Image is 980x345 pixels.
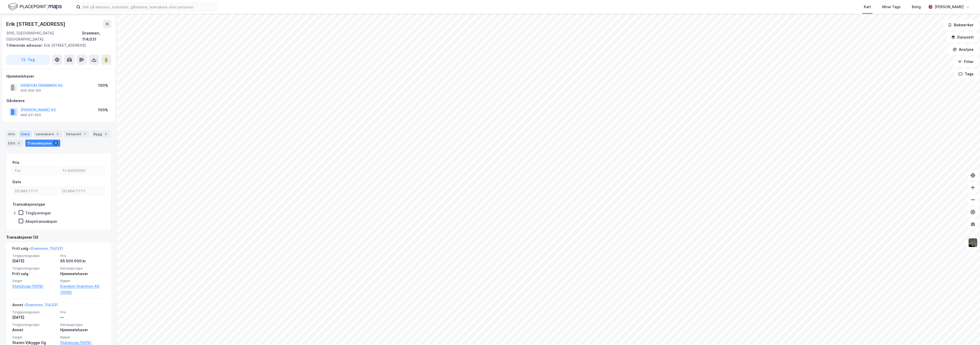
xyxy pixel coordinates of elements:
div: Hjemmelshaver [60,327,105,333]
input: Til 65500000 [60,167,105,174]
div: 100% [98,107,108,113]
div: Fritt salg [12,271,57,277]
div: 3 [53,141,58,146]
div: — [60,314,105,321]
input: DD.MM.YYYY [13,187,57,195]
span: Selger [12,279,57,283]
img: 9k= [968,238,978,248]
button: Analyse [948,44,978,55]
iframe: Chat Widget [954,321,980,345]
div: Gårdeiere [6,98,111,104]
div: Hjemmelshaver [6,73,111,79]
div: Hjemmelshaver [60,271,105,277]
a: Drammen, 114/331 [26,303,58,307]
div: Pris [13,159,19,166]
div: Bygg [91,130,110,138]
div: Leietakere [34,130,62,138]
div: 2 [55,131,60,137]
div: Mine Tags [882,4,901,10]
div: Info [6,130,17,138]
div: Transaksjonstype [13,201,45,207]
div: 1 [82,131,87,137]
div: 65 500 000 kr [60,258,105,264]
span: Eierskapstype [60,323,105,327]
button: Filter [953,57,978,67]
span: Eierskapstype [60,266,105,270]
div: Dato [13,179,21,185]
div: [DATE] [12,258,57,264]
div: Transaksjoner (3) [6,234,111,240]
div: Bolig [912,4,921,10]
span: Kjøper [60,279,105,283]
div: Drammen, 114/331 [82,30,111,42]
span: Tilhørende adresser: [6,43,44,47]
div: Aksjetransaksjon [25,219,57,224]
div: Fritt salg - [12,245,63,254]
span: Tinglysningsdato [12,310,57,314]
div: [DATE] [12,314,57,321]
div: Eiere [19,130,32,138]
img: logo.f888ab2527a4732fd821a326f86c7f29.svg [8,2,62,11]
div: Erik [STREET_ADDRESS] [6,20,66,28]
span: Tinglysningstype [12,266,57,270]
div: 3 [16,141,21,146]
input: Fra [13,167,57,174]
button: Datasett [947,32,978,42]
span: Selger [12,335,57,339]
div: 3015, [GEOGRAPHIC_DATA], [GEOGRAPHIC_DATA] [6,30,82,42]
div: 933 004 163 [21,89,41,93]
div: 946 471 623 [21,113,41,117]
div: Datasett [64,130,89,138]
div: Kontrollprogram for chat [954,321,980,345]
div: Annet - [12,302,58,310]
div: [PERSON_NAME] [935,4,964,10]
div: Erik [STREET_ADDRESS] [6,42,107,48]
div: Tinglysninger [25,211,51,215]
a: Eiendom Drammen AS (100%) [60,283,105,295]
span: Pris [60,310,105,314]
div: 100% [98,82,108,89]
div: ESG [6,140,23,147]
span: Pris [60,254,105,258]
div: 2 [103,131,108,137]
div: Kart [864,4,871,10]
span: Tinglysningstype [12,323,57,327]
button: Bokmerker [943,20,978,30]
span: Tinglysningsdato [12,254,57,258]
button: Tags [954,69,978,79]
input: Søk på adresse, matrikkel, gårdeiere, leietakere eller personer [80,3,217,11]
div: Annet [12,327,57,333]
a: Drammen, 114/331 [31,246,63,251]
input: DD.MM.YYYY [60,187,105,195]
a: Statsbygg (100%) [12,283,57,289]
div: Transaksjoner [25,140,60,147]
button: Tag [6,55,50,65]
span: Kjøper [60,335,105,339]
